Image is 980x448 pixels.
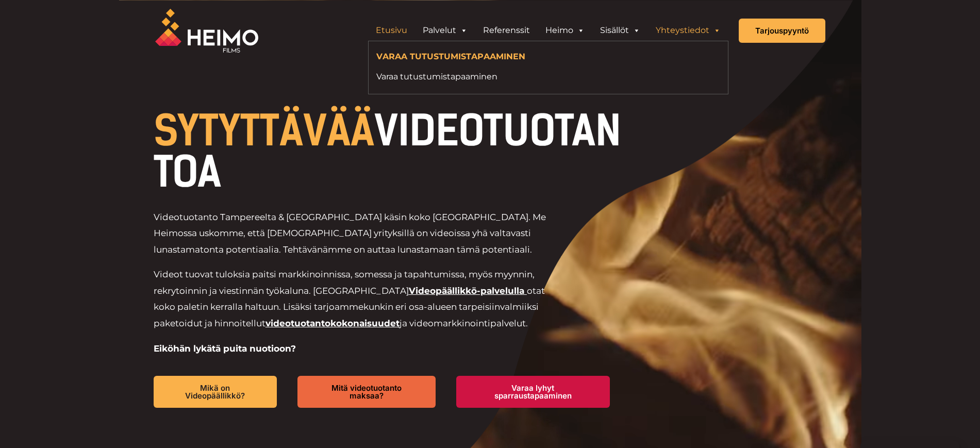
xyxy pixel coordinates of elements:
h4: Varaa tutustumistapaaminen [376,52,669,64]
a: Palvelut [415,20,475,41]
a: Tarjouspyyntö [739,19,825,43]
img: Heimo Filmsin logo [155,9,258,53]
a: Varaa lyhyt sparraustapaaminen [456,376,610,408]
h1: VIDEOTUOTANTOA [154,110,630,193]
a: Heimo [538,20,592,41]
span: SYTYTTÄVÄÄ [154,106,374,156]
a: Mikä on Videopäällikkö? [154,376,277,408]
a: Mitä videotuotanto maksaa? [297,376,435,408]
span: Varaa lyhyt sparraustapaaminen [473,384,593,400]
a: Etusivu [368,20,415,41]
a: Varaa tutustumistapaaminen [376,70,669,84]
span: ja videomarkkinointipalvelut. [400,318,528,328]
p: Videotuotanto Tampereelta & [GEOGRAPHIC_DATA] käsin koko [GEOGRAPHIC_DATA]. Me Heimossa uskomme, ... [154,209,560,258]
p: Videot tuovat tuloksia paitsi markkinoinnissa, somessa ja tapahtumissa, myös myynnin, rekrytoinni... [154,267,560,331]
a: Yhteystiedot [648,20,728,41]
span: Mikä on Videopäällikkö? [170,384,261,400]
a: Videopäällikkö-palvelulla [409,286,524,296]
span: Mitä videotuotanto maksaa? [314,384,419,400]
strong: Eiköhän lykätä puita nuotioon? [154,343,296,354]
a: Referenssit [475,20,538,41]
span: kunkin eri osa-alueen tarpeisiin [363,302,500,312]
span: valmiiksi paketoidut ja hinnoitellut [154,302,539,328]
aside: Header Widget 1 [363,20,734,41]
a: videotuotantokokonaisuudet [265,318,400,328]
a: Sisällöt [592,20,648,41]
